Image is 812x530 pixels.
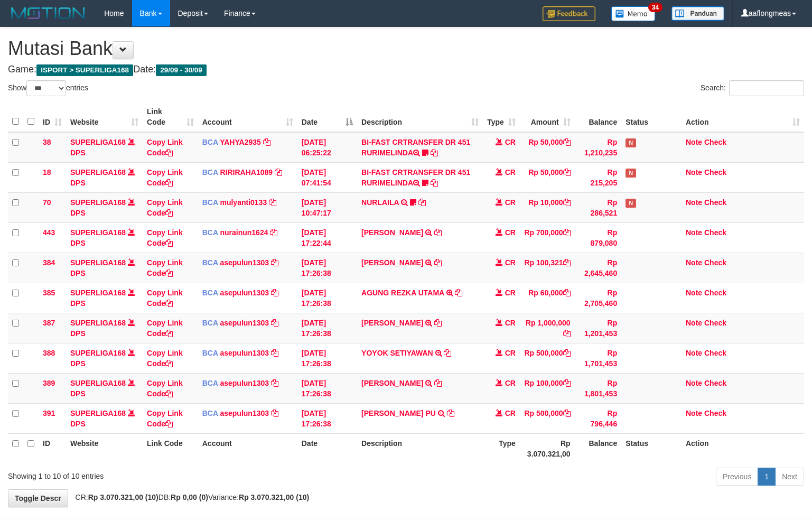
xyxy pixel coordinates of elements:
label: Search: [701,80,804,96]
th: ID [39,433,66,463]
a: Copy Rp 1,000,000 to clipboard [563,329,571,338]
a: [PERSON_NAME] [361,258,423,267]
input: Search: [729,80,804,96]
th: Account [198,433,297,463]
span: 18 [43,168,51,176]
a: Check [704,319,726,327]
span: BCA [202,319,218,327]
span: BCA [202,258,218,267]
a: asepulun1303 [220,379,269,387]
a: SUPERLIGA168 [70,168,126,176]
a: AGUNG REZKA UTAMA [361,289,444,297]
td: Rp 10,000 [520,192,575,222]
a: Check [704,289,726,297]
td: Rp 1,701,453 [575,343,622,373]
h1: Mutasi Bank [8,38,804,59]
td: Rp 700,000 [520,222,575,253]
a: Note [686,198,702,207]
a: Copy RULLY SETIAWAN to clipboard [434,379,442,387]
a: Copy AGUNG REZKA UTAMA to clipboard [455,289,462,297]
a: Copy BI-FAST CRTRANSFER DR 451 RURIMELINDA to clipboard [431,148,438,157]
td: [DATE] 17:26:38 [297,403,357,433]
span: BCA [202,138,218,146]
a: Copy asepulun1303 to clipboard [271,258,278,267]
th: Date: activate to sort column descending [297,102,357,132]
span: BCA [202,409,218,417]
a: Note [686,379,702,387]
a: Copy Rp 100,321 to clipboard [563,258,571,267]
a: Copy Link Code [147,409,183,428]
td: Rp 1,210,235 [575,132,622,163]
a: Toggle Descr [8,489,68,507]
span: CR [505,198,516,207]
a: Copy Link Code [147,319,183,338]
th: Description [357,433,483,463]
td: DPS [66,253,143,283]
a: Note [686,138,702,146]
a: asepulun1303 [220,409,269,417]
td: [DATE] 17:26:38 [297,373,357,403]
a: Copy YOYOK SETIYAWAN to clipboard [444,349,451,357]
td: [DATE] 07:41:54 [297,162,357,192]
span: 387 [43,319,55,327]
a: Copy Link Code [147,379,183,398]
td: DPS [66,222,143,253]
a: Copy Rp 50,000 to clipboard [563,168,571,176]
a: Check [704,258,726,267]
a: SUPERLIGA168 [70,349,126,357]
span: 38 [43,138,51,146]
a: Check [704,138,726,146]
a: Note [686,409,702,417]
span: CR [505,228,516,237]
td: Rp 286,521 [575,192,622,222]
a: [PERSON_NAME] PU [361,409,436,417]
a: Note [686,168,702,176]
a: Check [704,379,726,387]
strong: Rp 3.070.321,00 (10) [239,493,309,501]
label: Show entries [8,80,88,96]
th: Rp 3.070.321,00 [520,433,575,463]
span: 34 [648,3,662,12]
span: 385 [43,289,55,297]
th: Description: activate to sort column ascending [357,102,483,132]
td: DPS [66,192,143,222]
td: Rp 500,000 [520,403,575,433]
th: Link Code [143,433,198,463]
a: Next [775,468,804,486]
img: Button%20Memo.svg [611,6,656,21]
span: CR: DB: Variance: [70,493,310,501]
td: Rp 2,705,460 [575,283,622,313]
td: [DATE] 17:22:44 [297,222,357,253]
a: Copy Rp 10,000 to clipboard [563,198,571,207]
div: Showing 1 to 10 of 10 entries [8,467,330,481]
span: CR [505,168,516,176]
span: 388 [43,349,55,357]
a: Note [686,258,702,267]
a: Copy Link Code [147,258,183,277]
td: DPS [66,373,143,403]
th: Amount: activate to sort column ascending [520,102,575,132]
a: [PERSON_NAME] [361,228,423,237]
a: SUPERLIGA168 [70,228,126,237]
a: Copy ANDREAS PRANATA PU to clipboard [447,409,454,417]
span: CR [505,319,516,327]
th: ID: activate to sort column ascending [39,102,66,132]
td: BI-FAST CRTRANSFER DR 451 RURIMELINDA [357,132,483,163]
a: Copy Link Code [147,228,183,247]
a: nurainun1624 [220,228,268,237]
a: Note [686,349,702,357]
h4: Game: Date: [8,64,804,75]
span: 29/09 - 30/09 [156,64,207,76]
th: Status [621,433,682,463]
span: CR [505,258,516,267]
a: Copy asepulun1303 to clipboard [271,379,278,387]
th: Balance [575,433,622,463]
a: SUPERLIGA168 [70,379,126,387]
img: Feedback.jpg [543,6,595,21]
span: 391 [43,409,55,417]
a: NURLAILA [361,198,399,207]
a: mulyanti0133 [220,198,267,207]
select: Showentries [26,80,66,96]
span: BCA [202,168,218,176]
th: Account: activate to sort column ascending [198,102,297,132]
